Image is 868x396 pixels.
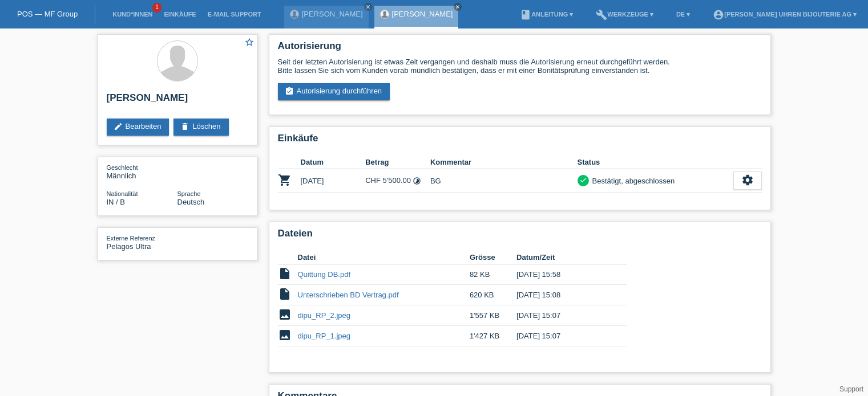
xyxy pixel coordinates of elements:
[365,169,430,193] td: CHF 5'500.00
[278,173,292,187] i: POSP00025822
[202,11,267,18] a: E-Mail Support
[107,190,138,197] span: Nationalität
[278,83,390,100] a: assignment_turned_inAutorisierung durchführen
[278,267,292,280] i: insert_drive_file
[107,164,138,171] span: Geschlecht
[177,198,205,206] span: Deutsch
[278,40,762,58] h2: Autorisierung
[278,133,762,150] h2: Einkäufe
[152,3,162,13] span: 1
[839,385,863,393] a: Support
[301,169,366,193] td: [DATE]
[158,11,201,18] a: Einkäufe
[285,87,294,96] i: assignment_turned_in
[596,9,607,21] i: build
[107,234,177,251] div: Pelagos Ultra
[520,9,531,21] i: book
[278,328,292,342] i: image
[107,92,248,109] h2: [PERSON_NAME]
[516,285,610,305] td: [DATE] 15:08
[470,285,516,305] td: 620 KB
[364,3,372,11] a: close
[278,228,762,245] h2: Dateien
[514,11,579,18] a: bookAnleitung ▾
[470,264,516,285] td: 82 KB
[114,122,123,131] i: edit
[302,10,363,18] a: [PERSON_NAME]
[298,270,351,279] a: Quittung DB.pdf
[671,11,696,18] a: DE ▾
[392,10,453,18] a: [PERSON_NAME]
[589,175,675,187] div: Bestätigt, abgeschlossen
[298,311,351,320] a: dipu_RP_2.jpeg
[107,235,156,242] span: Externe Referenz
[713,9,724,21] i: account_circle
[470,251,516,264] th: Grösse
[516,326,610,346] td: [DATE] 15:07
[470,326,516,346] td: 1'427 KB
[413,177,421,185] i: 24 Raten
[516,251,610,264] th: Datum/Zeit
[244,37,255,49] a: star_border
[430,156,578,169] th: Kommentar
[590,11,659,18] a: buildWerkzeuge ▾
[107,11,158,18] a: Kund*innen
[177,190,201,197] span: Sprache
[516,264,610,285] td: [DATE] 15:58
[107,119,169,136] a: editBearbeiten
[298,291,399,299] a: Unterschrieben BD Vertrag.pdf
[278,58,762,75] div: Seit der letzten Autorisierung ist etwas Zeit vergangen und deshalb muss die Autorisierung erneut...
[707,11,862,18] a: account_circle[PERSON_NAME] Uhren Bijouterie AG ▾
[278,287,292,301] i: insert_drive_file
[298,251,470,264] th: Datei
[454,3,462,11] a: close
[301,156,366,169] th: Datum
[365,156,430,169] th: Betrag
[741,174,754,186] i: settings
[298,332,351,340] a: dipu_RP_1.jpeg
[579,176,587,184] i: check
[278,308,292,321] i: image
[578,156,733,169] th: Status
[107,198,126,206] span: Indien / B / 01.03.2022
[516,305,610,326] td: [DATE] 15:07
[107,163,177,180] div: Männlich
[180,122,189,131] i: delete
[470,305,516,326] td: 1'557 KB
[173,119,228,136] a: deleteLöschen
[17,10,78,18] a: POS — MF Group
[430,169,578,193] td: BG
[244,37,255,47] i: star_border
[365,4,371,10] i: close
[455,4,461,10] i: close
